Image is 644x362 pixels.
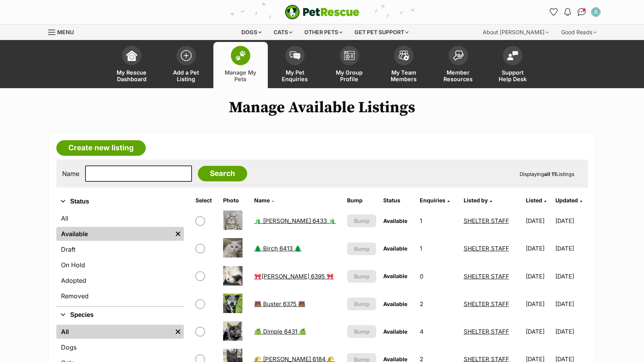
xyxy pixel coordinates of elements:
[62,170,79,177] label: Name
[347,298,376,310] button: Bump
[441,69,476,82] span: Member Resources
[523,291,555,317] td: [DATE]
[520,171,574,177] span: Displaying Listings
[377,42,431,88] a: My Team Members
[56,289,184,303] a: Removed
[56,227,172,241] a: Available
[254,328,306,335] a: 🍏 Dimple 6431 🍏
[464,328,509,335] a: SHELTER STAFF
[464,217,509,225] a: SHELTER STAFF
[349,24,414,40] div: Get pet support
[464,197,492,204] a: Listed by
[198,166,247,181] input: Search
[354,245,370,253] span: Bump
[523,207,555,234] td: [DATE]
[299,24,348,40] div: Other pets
[590,6,602,18] button: My account
[254,197,270,204] span: Name
[126,50,137,61] img: dashboard-icon-eb2f2d2d3e046f16d808141f083e7271f6b2e854fb5c12c21221c1fb7104beca.svg
[347,242,376,255] button: Bump
[417,318,459,345] td: 4
[347,214,376,227] button: Bump
[192,194,219,207] th: Select
[354,272,370,280] span: Bump
[56,325,172,339] a: All
[354,300,370,308] span: Bump
[235,50,246,61] img: manage-my-pets-icon-02211641906a0b7f246fdf0571729dbe1e7629f14944591b6c1af311fb30b64b.svg
[555,318,587,345] td: [DATE]
[322,42,377,88] a: My Group Profile
[285,5,360,19] img: logo-e224e6f780fb5917bec1dbf3a21bbac754714ae5b6737aabdf751b685950b380.svg
[526,197,542,204] span: Listed
[354,327,370,336] span: Bump
[56,258,184,272] a: On Hold
[464,197,488,204] span: Listed by
[398,50,409,61] img: team-members-icon-5396bd8760b3fe7c0b43da4ab00e1e3bb1a5d9ba89233759b79545d2d3fc5d0d.svg
[220,194,250,207] th: Photo
[380,194,416,207] th: Status
[526,197,546,204] a: Listed
[48,24,79,38] a: Menu
[332,69,367,82] span: My Group Profile
[354,217,370,225] span: Bump
[159,42,213,88] a: Add a Pet Listing
[172,227,184,241] a: Remove filter
[555,207,587,234] td: [DATE]
[383,273,407,279] span: Available
[56,140,146,156] a: Create new listing
[290,51,300,60] img: pet-enquiries-icon-7e3ad2cf08bfb03b45e93fb7055b45f3efa6380592205ae92323e6603595dc1f.svg
[383,218,407,224] span: Available
[431,42,485,88] a: Member Resources
[213,42,268,88] a: Manage My Pets
[254,197,274,204] a: Name
[495,69,530,82] span: Support Help Desk
[564,8,571,16] img: notifications-46538b983faf8c2785f20acdc204bb7945ddae34d4c08c2a6579f10ce5e182be.svg
[56,211,184,225] a: All
[562,6,574,18] button: Notifications
[383,301,407,307] span: Available
[347,325,376,338] button: Bump
[544,171,556,177] strong: all 11
[347,270,376,283] button: Bump
[56,197,184,207] button: Status
[464,273,509,280] a: SHELTER STAFF
[555,263,587,290] td: [DATE]
[548,6,560,18] a: Favourites
[417,291,459,317] td: 2
[555,197,578,204] span: Updated
[507,51,518,60] img: help-desk-icon-fdf02630f3aa405de69fd3d07c3f3aa587a6932b1a1747fa1d2bba05be0121f9.svg
[464,300,509,308] a: SHELTER STAFF
[277,69,312,82] span: My Pet Enquiries
[268,42,322,88] a: My Pet Enquiries
[548,6,602,18] ul: Account quick links
[56,340,184,354] a: Dogs
[420,197,445,204] span: translation missing: en.admin.listings.index.attributes.enquiries
[420,197,450,204] a: Enquiries
[56,273,184,287] a: Adopted
[254,300,305,308] a: 🐻 Buster 6375 🐻
[576,6,588,18] a: Conversations
[383,245,407,252] span: Available
[181,50,192,61] img: add-pet-listing-icon-0afa8454b4691262ce3f59096e99ab1cd57d4a30225e0717b998d2c9b9846f56.svg
[236,24,267,40] div: Dogs
[254,273,334,280] a: 🎀[PERSON_NAME] 6395 🎀
[254,217,336,225] a: 🧃 [PERSON_NAME] 6433 🧃
[56,242,184,256] a: Draft
[523,235,555,262] td: [DATE]
[344,194,379,207] th: Bump
[344,51,355,60] img: group-profile-icon-3fa3cf56718a62981997c0bc7e787c4b2cf8bcc04b72c1350f741eb67cf2f40e.svg
[417,235,459,262] td: 1
[464,245,509,252] a: SHELTER STAFF
[114,69,149,82] span: My Rescue Dashboard
[578,8,586,16] img: chat-41dd97257d64d25036548639549fe6c8038ab92f7586957e7f3b1b290dea8141.svg
[417,207,459,234] td: 1
[523,318,555,345] td: [DATE]
[556,24,602,40] div: Good Reads
[477,24,554,40] div: About [PERSON_NAME]
[105,42,159,88] a: My Rescue Dashboard
[555,235,587,262] td: [DATE]
[417,263,459,290] td: 0
[555,197,582,204] a: Updated
[223,69,258,82] span: Manage My Pets
[485,42,540,88] a: Support Help Desk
